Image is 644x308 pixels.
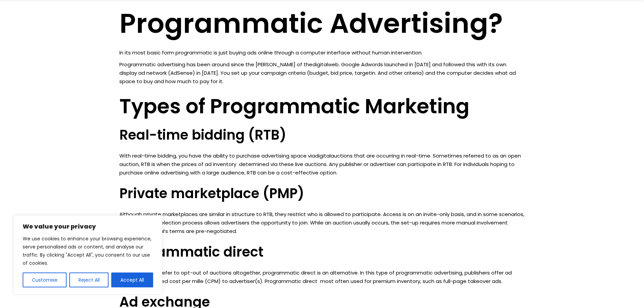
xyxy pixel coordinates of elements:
[312,61,328,68] a: digital
[119,210,525,235] p: Although private marketplaces are similar in structure to RTB, they restrict who is allowed to pa...
[119,151,525,177] p: With real-time bidding, you have the ability to purchase advertising space via auctions that are ...
[111,273,153,287] button: Accept All
[119,48,525,57] p: In its most basic form programmatic is just buying ads online through a computer interface withou...
[119,7,525,40] h1: Programmatic Advertising?
[119,244,525,260] h3: Programmatic direct
[119,60,525,86] p: Programmatic advertising has been around since the [PERSON_NAME] of the web. Google Adwords launc...
[14,215,162,294] div: We value your privacy
[119,268,525,285] p: For those that prefer to opt-out of auctions altogether, programmatic direct is an alternative. I...
[69,273,109,287] button: Reject All
[23,222,153,231] p: We value your privacy
[315,152,331,159] a: digital
[119,127,525,143] h3: Real-time bidding (RTB)
[119,94,525,118] h2: Types of Programmatic Marketing
[23,235,153,267] p: We use cookies to enhance your browsing experience, serve personalised ads or content, and analys...
[119,185,525,202] h3: Private marketplace (PMP)
[23,273,67,287] button: Customise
